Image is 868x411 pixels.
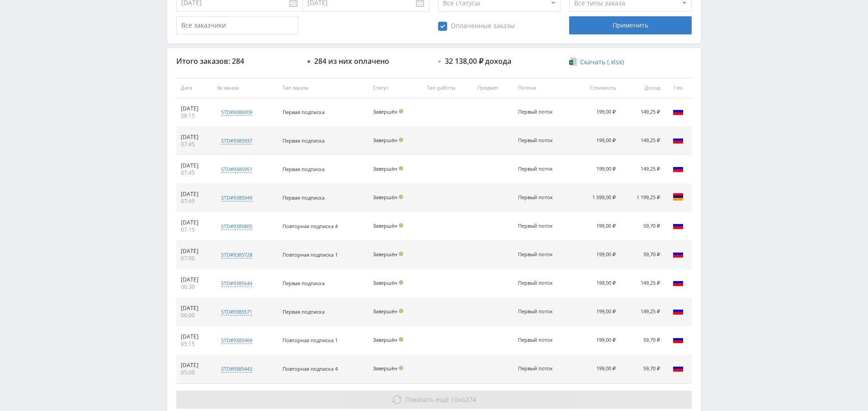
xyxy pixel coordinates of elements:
[399,309,403,313] span: Подтвержден
[620,98,665,127] td: 149,25 ₽
[573,326,621,355] td: 199,00 ₽
[518,195,559,201] div: Первый поток
[176,391,692,409] button: Показать ещё 10из274
[518,223,559,229] div: Первый поток
[181,134,208,141] div: [DATE]
[620,326,665,355] td: 59,70 ₽
[181,248,208,255] div: [DATE]
[373,194,397,201] span: Завершён
[181,333,208,340] div: [DATE]
[473,78,514,98] th: Предмет
[573,241,621,269] td: 199,00 ₽
[399,280,403,285] span: Подтвержден
[181,340,208,348] div: 05:15
[221,280,252,287] div: std#9385644
[181,191,208,198] div: [DATE]
[181,198,208,205] div: 07:45
[573,298,621,326] td: 199,00 ₽
[314,57,389,65] div: 284 из них оплачено
[665,78,692,98] th: Гео
[569,57,623,67] a: Скачать (.xlsx)
[673,249,684,259] img: rus.png
[221,166,252,173] div: std#9385951
[399,195,403,199] span: Подтвержден
[445,57,511,65] div: 32 138,00 ₽ дохода
[673,106,684,117] img: rus.png
[569,57,577,66] img: xlsx
[620,241,665,269] td: 59,70 ₽
[181,283,208,291] div: 06:30
[181,219,208,226] div: [DATE]
[373,222,397,229] span: Завершён
[573,155,621,184] td: 199,00 ₽
[181,276,208,283] div: [DATE]
[181,305,208,312] div: [DATE]
[514,78,573,98] th: Потоки
[673,220,684,231] img: rus.png
[673,334,684,345] img: rus.png
[673,277,684,288] img: rus.png
[620,127,665,155] td: 149,25 ₽
[399,109,403,114] span: Подтвержден
[181,162,208,169] div: [DATE]
[176,78,212,98] th: Дата
[620,78,665,98] th: Доход
[580,58,624,66] span: Скачать (.xlsx)
[573,212,621,241] td: 199,00 ₽
[451,395,458,404] span: 10
[518,166,559,172] div: Первый поток
[518,252,559,258] div: Первый поток
[221,223,252,230] div: std#9385805
[181,141,208,148] div: 07:45
[438,22,515,31] span: Оплаченные заказы
[181,112,208,119] div: 08:15
[569,16,691,34] div: Применить
[278,78,368,98] th: Тип заказа
[573,78,621,98] th: Стоимость
[373,108,397,115] span: Завершён
[221,365,252,373] div: std#9385443
[283,308,325,315] span: Первая подписка
[181,369,208,376] div: 05:00
[573,355,621,383] td: 199,00 ₽
[221,337,252,344] div: std#9385469
[221,194,252,201] div: std#9385949
[283,137,325,144] span: Первая подписка
[221,137,252,144] div: std#9385937
[573,98,621,127] td: 199,00 ₽
[422,78,473,98] th: Тип работы
[673,163,684,174] img: rus.png
[373,251,397,258] span: Завершён
[373,137,397,143] span: Завершён
[406,395,449,404] span: Показать ещё
[673,134,684,145] img: rus.png
[181,169,208,177] div: 07:45
[283,109,325,115] span: Первая подписка
[620,355,665,383] td: 59,70 ₽
[673,306,684,316] img: rus.png
[373,336,397,343] span: Завершён
[373,308,397,315] span: Завершён
[176,57,298,65] div: Итого заказов: 284
[283,223,338,229] span: Повторная подписка 4
[221,308,252,315] div: std#9385571
[518,309,559,315] div: Первый поток
[181,362,208,369] div: [DATE]
[406,395,476,404] span: из
[176,16,298,34] input: Все заказчики
[221,109,252,116] div: std#9386009
[181,105,208,112] div: [DATE]
[283,337,338,344] span: Повторная подписка 1
[368,78,422,98] th: Статус
[399,252,403,256] span: Подтвержден
[373,365,397,372] span: Завершён
[518,337,559,343] div: Первый поток
[212,78,278,98] th: № заказа
[573,184,621,212] td: 1 599,00 ₽
[181,226,208,234] div: 07:15
[399,138,403,142] span: Подтвержден
[620,298,665,326] td: 149,25 ₽
[283,166,325,172] span: Первая подписка
[620,269,665,298] td: 149,25 ₽
[673,363,684,373] img: rus.png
